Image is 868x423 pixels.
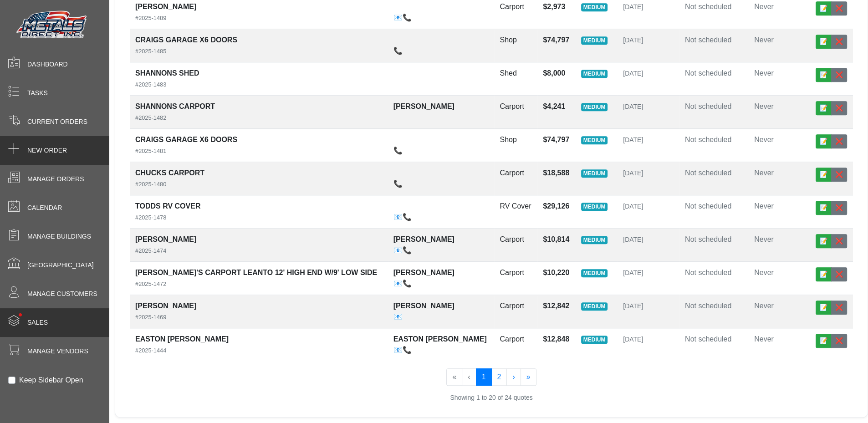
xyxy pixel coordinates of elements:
[623,336,643,343] span: [DATE]
[494,96,537,129] td: Carport
[754,202,774,210] span: Never
[685,302,731,310] span: Not scheduled
[685,3,731,10] span: Not scheduled
[623,103,643,110] span: [DATE]
[130,368,853,386] ul: Pagination
[135,335,229,343] strong: EASTON [PERSON_NAME]
[135,148,166,154] small: #2025-1481
[393,235,454,243] strong: [PERSON_NAME]
[476,368,492,386] button: Go to page 1
[393,280,403,287] a: 📧
[581,336,608,344] span: MEDIUM
[135,280,166,287] small: #2025-1472
[816,35,832,49] button: 📝
[816,168,832,182] button: 📝
[27,318,48,327] span: Sales
[831,301,847,315] button: ❌
[494,262,537,295] td: Carport
[393,346,403,354] a: 📧
[130,393,853,403] div: Showing 1 to 20 of 24 quotes
[135,36,237,44] strong: CRAIGS GARAGE X6 DOORS
[831,201,847,215] button: ❌
[9,300,32,330] span: •
[581,3,608,11] span: MEDIUM
[494,62,537,96] td: Shed
[27,117,87,127] span: Current Orders
[816,334,832,348] button: 📝
[831,168,847,182] button: ❌
[494,295,537,328] td: Carport
[506,368,521,386] button: Go to next page
[27,60,68,69] span: Dashboard
[685,136,731,143] span: Not scheduled
[754,335,774,343] span: Never
[393,213,403,221] a: 📧
[393,302,454,310] strong: [PERSON_NAME]
[623,302,643,310] span: [DATE]
[521,368,536,386] button: Go to last page
[494,129,537,162] td: Shop
[393,269,454,276] strong: [PERSON_NAME]
[135,81,166,88] small: #2025-1483
[623,269,643,276] span: [DATE]
[831,35,847,49] button: ❌
[581,36,608,45] span: MEDIUM
[816,1,832,15] button: 📝
[27,347,88,356] span: Manage Vendors
[581,269,608,277] span: MEDIUM
[135,214,166,221] small: #2025-1478
[403,213,412,221] a: 📞
[135,314,166,321] small: #2025-1469
[543,202,569,210] strong: $29,126
[831,334,847,348] button: ❌
[135,3,196,10] strong: [PERSON_NAME]
[27,232,91,241] span: Manage Buildings
[393,335,487,343] strong: EASTON [PERSON_NAME]
[494,29,537,62] td: Shop
[581,103,608,111] span: MEDIUM
[135,269,377,276] strong: [PERSON_NAME]'S CARPORT LEANTO 12' HIGH END W/9' LOW SIDE
[27,146,67,155] span: New Order
[393,246,403,254] a: 📧
[543,136,569,143] strong: $74,797
[494,328,537,362] td: Carport
[685,202,731,210] span: Not scheduled
[135,136,237,143] strong: CRAIGS GARAGE X6 DOORS
[393,14,403,21] a: 📧
[581,70,608,78] span: MEDIUM
[403,346,412,354] a: 📞
[491,368,507,386] button: Go to page 2
[816,301,832,315] button: 📝
[816,68,832,82] button: 📝
[403,246,412,254] a: 📞
[135,69,199,77] strong: SHANNONS SHED
[685,169,731,177] span: Not scheduled
[543,235,569,243] strong: $10,814
[19,375,83,386] label: Keep Sidebar Open
[27,203,62,213] span: Calendar
[543,3,565,10] strong: $2,973
[623,3,643,10] span: [DATE]
[816,101,832,115] button: 📝
[831,134,847,148] button: ❌
[393,180,403,188] a: 📞
[816,234,832,248] button: 📝
[581,302,608,311] span: MEDIUM
[623,236,643,243] span: [DATE]
[543,69,565,77] strong: $8,000
[403,280,412,287] a: 📞
[831,267,847,281] button: ❌
[831,234,847,248] button: ❌
[27,88,48,98] span: Tasks
[581,236,608,244] span: MEDIUM
[393,313,403,321] a: 📧
[403,14,412,21] a: 📞
[623,36,643,44] span: [DATE]
[816,201,832,215] button: 📝
[543,102,565,110] strong: $4,241
[623,70,643,77] span: [DATE]
[685,102,731,110] span: Not scheduled
[27,260,94,270] span: [GEOGRAPHIC_DATA]
[135,302,196,310] strong: [PERSON_NAME]
[135,202,200,210] strong: TODDS RV COVER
